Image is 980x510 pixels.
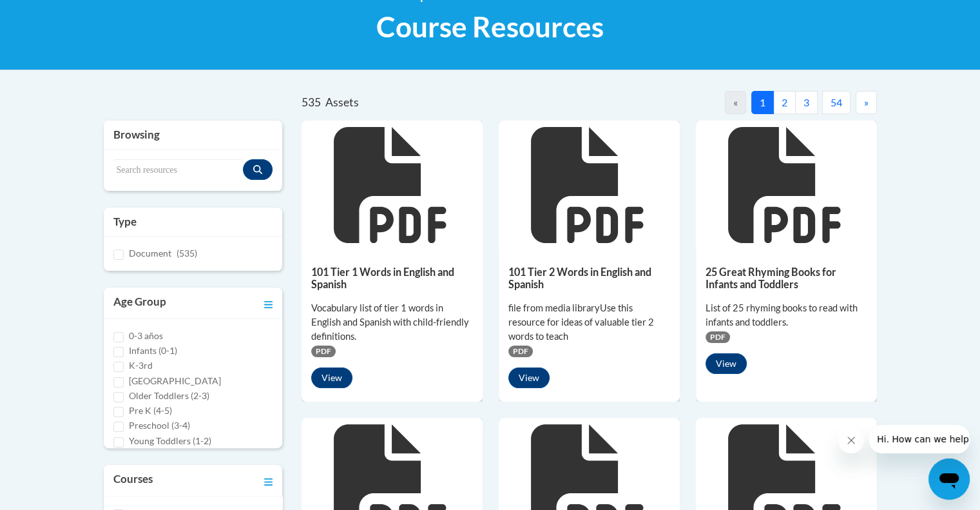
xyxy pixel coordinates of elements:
[795,91,818,114] button: 3
[129,358,153,373] label: K-3rd
[838,427,864,453] iframe: Close message
[706,301,867,329] div: List of 25 rhyming books to read with infants and toddlers.
[706,353,747,374] button: View
[129,404,172,418] label: Pre K (4-5)
[129,344,177,358] label: Infants (0-1)
[113,471,153,489] h3: Courses
[243,159,273,180] button: Search resources
[113,294,166,312] h3: Age Group
[508,301,670,344] div: file from media libraryUse this resource for ideas of valuable tier 2 words to teach
[129,248,171,259] span: Document
[822,91,850,114] button: 54
[264,471,273,489] a: Toggle collapse
[129,434,211,448] label: Young Toddlers (1-2)
[376,10,604,44] span: Course Resources
[589,91,876,114] nav: Pagination Navigation
[113,214,273,230] h3: Type
[177,248,197,259] span: (535)
[325,95,359,109] span: Assets
[508,346,533,357] span: PDF
[129,329,163,343] label: 0-3 años
[508,266,670,291] h5: 101 Tier 2 Words in English and Spanish
[856,91,877,114] button: Next
[751,91,774,114] button: 1
[864,96,869,108] span: »
[773,91,796,114] button: 2
[302,95,321,109] span: 535
[508,368,550,388] button: View
[113,127,273,142] h3: Browsing
[869,425,970,453] iframe: Message from company
[311,346,336,357] span: PDF
[129,389,209,403] label: Older Toddlers (2-3)
[264,294,273,312] a: Toggle collapse
[928,458,970,500] iframe: Button to launch messaging window
[311,368,352,388] button: View
[706,331,730,343] span: PDF
[311,301,473,344] div: Vocabulary list of tier 1 words in English and Spanish with child-friendly definitions.
[129,418,190,433] label: Preschool (3-4)
[706,266,867,291] h5: 25 Great Rhyming Books for Infants and Toddlers
[129,374,221,388] label: [GEOGRAPHIC_DATA]
[311,266,473,291] h5: 101 Tier 1 Words in English and Spanish
[113,159,244,181] input: Search resources
[8,9,104,19] span: Hi. How can we help?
